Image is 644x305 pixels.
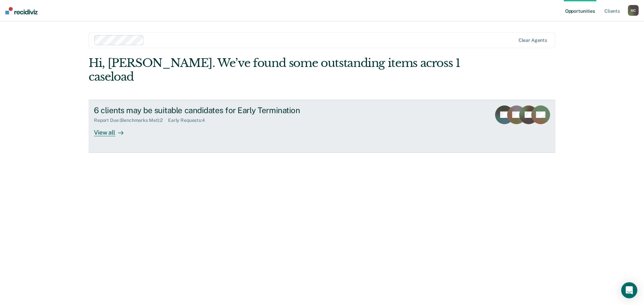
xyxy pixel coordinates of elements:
div: Hi, [PERSON_NAME]. We’ve found some outstanding items across 1 caseload [89,56,462,84]
div: View all [94,123,131,136]
div: 6 clients may be suitable candidates for Early Termination [94,105,329,115]
div: M C [628,5,639,16]
a: 6 clients may be suitable candidates for Early TerminationReport Due (Benchmarks Met):2Early Requ... [89,100,555,153]
div: Report Due (Benchmarks Met) : 2 [94,118,168,123]
div: Early Requests : 4 [168,118,210,123]
div: Clear agents [519,37,547,43]
button: MC [628,5,639,16]
img: Recidiviz [5,7,38,14]
div: Open Intercom Messenger [621,282,637,298]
